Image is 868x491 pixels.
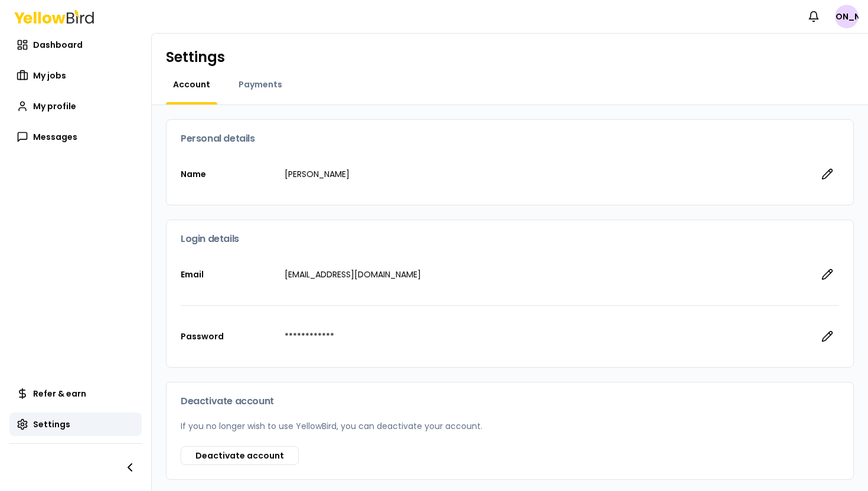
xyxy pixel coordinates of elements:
[181,420,839,432] p: If you no longer wish to use YellowBird, you can deactivate your account.
[9,94,142,118] a: My profile
[33,418,70,430] span: Settings
[33,131,77,143] span: Messages
[9,64,142,87] a: My jobs
[231,78,289,90] a: Payments
[285,168,806,180] p: [PERSON_NAME]
[9,382,142,405] a: Refer & earn
[181,234,839,244] h3: Login details
[33,100,76,112] span: My profile
[285,269,806,280] p: [EMAIL_ADDRESS][DOMAIN_NAME]
[181,330,275,342] p: Password
[9,33,142,57] a: Dashboard
[181,397,839,406] h3: Deactivate account
[181,168,275,180] p: Name
[166,48,854,67] h1: Settings
[9,413,142,436] a: Settings
[166,78,217,90] a: Account
[33,39,83,51] span: Dashboard
[9,125,142,149] a: Messages
[173,78,210,90] span: Account
[181,446,299,465] button: Deactivate account
[181,134,839,143] h3: Personal details
[181,269,275,280] p: Email
[33,70,66,81] span: My jobs
[33,388,86,400] span: Refer & earn
[835,5,859,28] span: [PERSON_NAME]
[239,78,282,90] span: Payments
